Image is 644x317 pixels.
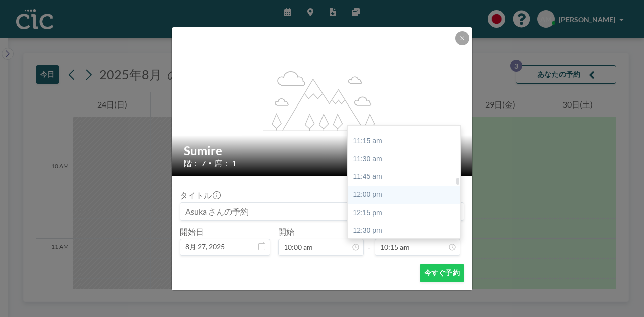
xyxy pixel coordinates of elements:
[420,264,464,282] button: 今すぐ予約
[214,158,236,168] span: 席： 1
[263,70,382,131] g: flex-grow: 1.2;
[348,150,465,168] div: 11:30 am
[348,186,465,204] div: 12:00 pm
[180,227,204,237] label: 開始日
[278,227,294,237] label: 開始
[348,168,465,186] div: 11:45 am
[348,204,465,222] div: 12:15 pm
[208,159,212,167] span: •
[348,222,465,240] div: 12:30 pm
[184,158,206,168] span: 階： 7
[184,143,461,158] h2: Sumire
[368,230,371,252] span: -
[180,203,464,220] input: Asuka さんの予約
[180,190,220,200] label: タイトル
[348,132,465,150] div: 11:15 am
